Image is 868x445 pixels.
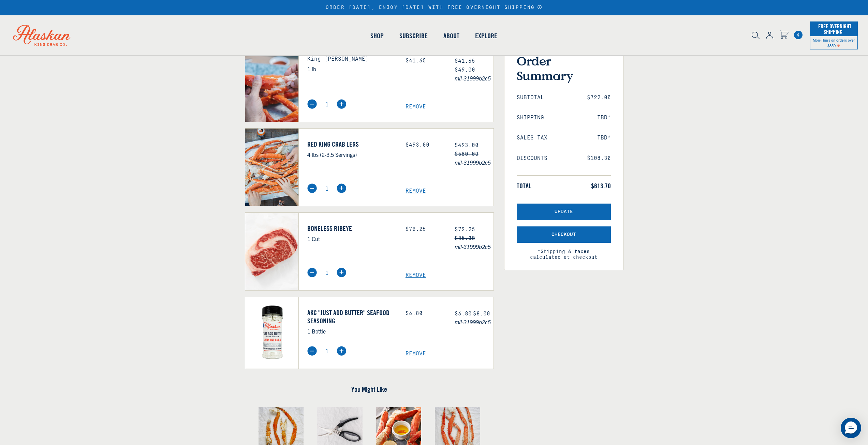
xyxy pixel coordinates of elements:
[455,151,479,157] s: $580.00
[537,5,542,10] a: Announcement Bar Modal
[337,268,346,277] img: plus
[406,310,444,317] div: $6.80
[517,94,544,101] span: Subtotal
[307,234,395,243] p: 1 Cut
[517,135,547,141] span: Sales Tax
[455,235,475,241] s: $85.00
[455,242,494,251] span: mil-31999b2c5
[245,129,299,206] img: Red King Crab Legs - 4 lbs (2-3.5 Servings)
[337,99,346,109] img: plus
[245,385,494,394] h4: You Might Like
[307,64,395,73] p: 1 lb
[307,346,317,356] img: minus
[517,115,544,121] span: Shipping
[455,226,475,233] span: $72.25
[326,5,542,11] div: ORDER [DATE], ENJOY [DATE] WITH FREE OVERNIGHT SHIPPING
[816,21,851,37] span: Free Overnight Shipping
[555,209,573,215] span: Update
[307,224,395,233] a: Boneless Ribeye
[307,99,317,109] img: minus
[245,213,299,290] img: Boneless Ribeye - 1 Cut
[406,226,444,233] div: $72.25
[455,74,494,83] span: mil-31999b2c5
[455,67,475,73] s: $49.00
[455,158,494,167] span: mil-31999b2c5
[467,16,505,55] a: Explore
[307,327,395,336] p: 1 Bottle
[794,31,803,39] span: 4
[517,54,611,83] h3: Order Summary
[455,142,479,148] span: $493.00
[780,30,789,40] a: Cart
[406,58,444,64] div: $41.65
[307,140,395,148] a: Red King Crab Legs
[841,418,861,438] div: Messenger Dummy Widget
[406,351,494,357] a: Remove
[517,243,611,261] span: *Shipping & taxes calculated at checkout
[307,183,317,193] img: minus
[455,58,475,64] span: $41.65
[551,232,576,238] span: Checkout
[587,155,611,162] span: $108.30
[406,188,494,194] a: Remove
[766,32,773,39] img: account
[337,183,346,193] img: plus
[307,309,395,325] a: AKC "Just Add Butter" Seafood Seasoning
[587,94,611,101] span: $722.00
[307,268,317,277] img: minus
[3,15,80,56] img: Alaskan King Crab Co. logo
[337,346,346,356] img: plus
[837,43,840,48] span: Shipping Notice Icon
[406,104,494,110] a: Remove
[473,311,490,317] s: $8.00
[363,16,392,55] a: Shop
[752,32,760,39] img: search
[517,155,547,162] span: Discounts
[307,150,395,159] p: 4 lbs (2-3.5 Servings)
[813,38,855,48] span: Mon-Thurs on orders over $350
[307,56,395,62] h3: King [PERSON_NAME]
[455,317,494,326] span: mil-31999b2c5
[436,16,467,55] a: About
[591,182,611,190] span: $613.70
[406,142,444,148] div: $493.00
[406,272,494,279] a: Remove
[794,31,803,39] a: Cart
[245,297,299,369] img: AKC "Just Add Butter" Seafood Seasoning - 1 Bottle
[455,311,472,317] span: $6.80
[517,182,531,190] span: Total
[517,204,611,220] button: Update
[517,226,611,243] button: Checkout
[245,44,299,122] img: King Crab Knuckles - 1 lb
[392,16,436,55] a: Subscribe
